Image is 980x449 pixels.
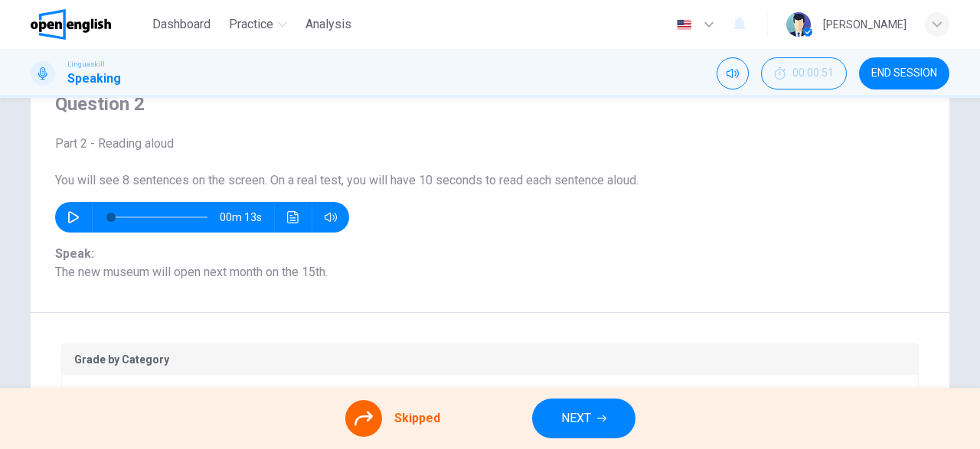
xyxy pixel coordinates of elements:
span: Practice [229,15,273,34]
button: NEXT [532,399,635,438]
img: OpenEnglish logo [31,9,111,40]
b: Speak: [55,246,94,261]
span: Dashboard [152,15,211,34]
span: Skipped [394,409,440,428]
span: END SESSION [871,67,937,80]
button: Practice [223,11,293,38]
p: Grade by Category [74,353,906,366]
span: Part 2 - Reading aloud [55,136,174,151]
button: Dashboard [146,11,217,38]
h4: Question 2 [55,92,925,116]
a: OpenEnglish logo [31,9,146,40]
span: Linguaskill [67,59,105,70]
img: en [675,19,694,31]
button: Click to see the audio transcription [281,202,305,233]
span: NEXT [561,408,591,429]
div: Mute [717,57,749,89]
button: Analysis [299,11,358,38]
span: Analysis [305,15,351,34]
span: 00:00:51 [792,67,834,80]
div: Hide [761,57,847,89]
img: Profile picture [786,12,811,37]
span: 00m 13s [220,202,274,233]
button: END SESSION [859,57,949,89]
span: The new museum will open next month on the 15th. [55,245,925,281]
h1: Speaking [67,70,121,88]
span: You will see 8 sentences on the screen. On a real test, you will have 10 seconds to read each sen... [55,173,639,187]
button: 00:00:51 [761,57,847,89]
div: [PERSON_NAME] [823,15,906,34]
